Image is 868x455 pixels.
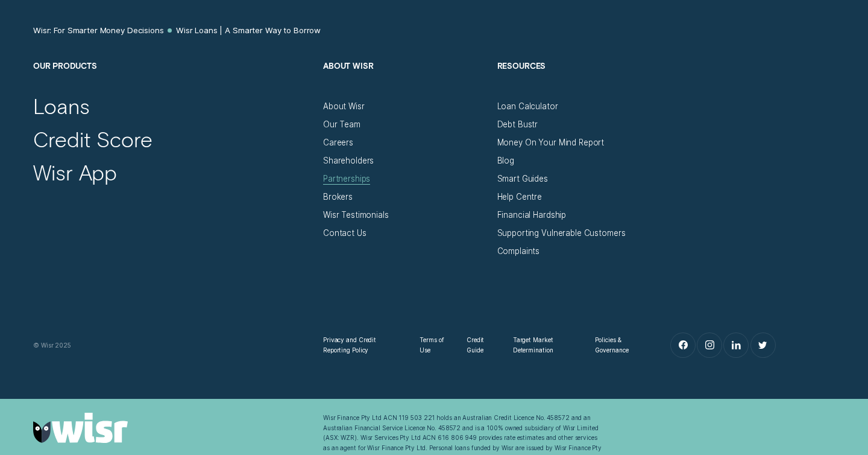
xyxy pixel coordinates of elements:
[33,61,313,101] h2: Our Products
[697,333,722,357] a: Instagram
[33,126,153,152] a: Credit Score
[33,159,117,185] a: Wisr App
[323,156,374,166] a: Shareholders
[323,119,360,130] a: Our Team
[497,138,605,148] a: Money On Your Mind Report
[497,246,540,256] a: Complaints
[323,138,353,148] a: Careers
[176,25,321,36] a: Wisr Loans | A Smarter Way to Borrow
[497,119,538,130] a: Debt Bustr
[323,61,487,101] h2: About Wisr
[323,101,365,112] a: About Wisr
[323,192,353,202] a: Brokers
[595,335,643,355] a: Policies & Governance
[467,335,495,355] a: Credit Guide
[323,210,389,220] a: Wisr Testimonials
[724,333,748,357] a: LinkedIn
[323,174,370,184] a: Partnerships
[497,192,542,202] a: Help Centre
[33,25,164,36] a: Wisr: For Smarter Money Decisions
[497,210,567,220] a: Financial Hardship
[420,335,448,355] a: Terms of Use
[497,156,514,166] a: Blog
[33,413,128,443] img: Wisr
[28,340,318,351] div: © Wisr 2025
[671,333,695,357] a: Facebook
[497,61,661,101] h2: Resources
[497,174,548,184] a: Smart Guides
[33,93,90,119] a: Loans
[497,101,558,112] a: Loan Calculator
[513,335,577,355] a: Target Market Determination
[323,335,401,355] a: Privacy and Credit Reporting Policy
[323,228,366,238] a: Contact Us
[751,333,775,357] a: Twitter
[497,228,626,238] a: Supporting Vulnerable Customers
